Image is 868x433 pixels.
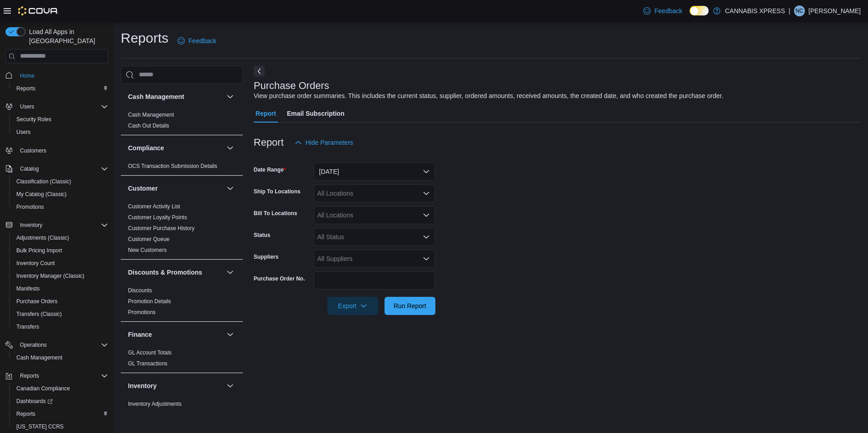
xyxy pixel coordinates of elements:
[16,178,71,185] span: Classification (Classic)
[16,423,64,430] span: [US_STATE] CCRS
[9,420,112,433] button: [US_STATE] CCRS
[9,188,112,201] button: My Catalog (Classic)
[225,91,236,102] button: Cash Management
[128,298,171,305] a: Promotion Details
[20,341,47,349] span: Operations
[254,188,301,195] label: Ship To Locations
[2,69,112,82] button: Home
[13,189,108,200] span: My Catalog (Classic)
[128,381,223,390] button: Inventory
[13,321,43,332] a: Transfers
[13,232,73,243] a: Adjustments (Classic)
[128,163,217,169] a: OCS Transaction Submission Details
[254,166,286,173] label: Date Range
[174,32,220,50] a: Feedback
[385,297,435,315] button: Run Report
[16,163,42,174] button: Catalog
[16,234,69,241] span: Adjustments (Classic)
[9,126,112,138] button: Users
[16,220,108,231] span: Inventory
[16,285,39,292] span: Manifests
[20,103,34,110] span: Users
[13,283,108,294] span: Manifests
[128,203,180,210] span: Customer Activity List
[287,104,345,123] span: Email Subscription
[13,352,66,363] a: Cash Management
[2,339,112,351] button: Operations
[13,271,88,281] a: Inventory Manager (Classic)
[121,109,243,135] div: Cash Management
[2,162,112,175] button: Catalog
[2,219,112,231] button: Inventory
[121,29,168,47] h1: Reports
[16,370,43,381] button: Reports
[16,385,70,392] span: Canadian Compliance
[13,127,34,138] a: Users
[2,369,112,382] button: Reports
[13,83,108,94] span: Reports
[13,396,56,407] a: Dashboards
[128,309,156,316] span: Promotions
[128,349,172,356] span: GL Account Totals
[128,214,187,221] a: Customer Loyalty Points
[128,381,157,390] h3: Inventory
[2,100,112,113] button: Users
[16,163,108,174] span: Catalog
[16,354,62,361] span: Cash Management
[128,247,167,253] a: New Customers
[16,203,44,211] span: Promotions
[128,214,187,221] span: Customer Loyalty Points
[13,283,43,294] a: Manifests
[13,258,59,269] a: Inventory Count
[128,330,152,339] h3: Finance
[16,310,62,318] span: Transfers (Classic)
[809,5,861,16] p: [PERSON_NAME]
[13,408,39,419] a: Reports
[128,203,180,210] a: Customer Activity List
[254,210,297,217] label: Bill To Locations
[254,80,329,91] h3: Purchase Orders
[13,421,108,432] span: Washington CCRS
[128,400,182,408] span: Inventory Adjustments
[9,82,112,95] button: Reports
[16,70,108,81] span: Home
[16,116,51,123] span: Security Roles
[121,285,243,321] div: Discounts & Promotions
[20,221,42,229] span: Inventory
[225,183,236,194] button: Customer
[423,212,430,219] button: Open list of options
[13,127,108,138] span: Users
[128,401,182,407] a: Inventory Adjustments
[254,91,724,101] div: View purchase order summaries. This includes the current status, supplier, ordered amounts, recei...
[13,271,108,281] span: Inventory Manager (Classic)
[16,410,35,418] span: Reports
[225,380,236,391] button: Inventory
[20,165,39,172] span: Catalog
[254,231,271,239] label: Status
[16,85,35,92] span: Reports
[9,201,112,213] button: Promotions
[16,298,58,305] span: Purchase Orders
[423,255,430,262] button: Open list of options
[9,295,112,308] button: Purchase Orders
[333,297,373,315] span: Export
[16,260,55,267] span: Inventory Count
[121,161,243,175] div: Compliance
[314,162,435,181] button: [DATE]
[128,298,171,305] span: Promotion Details
[128,360,168,367] a: GL Transactions
[13,114,108,125] span: Security Roles
[20,147,46,154] span: Customers
[423,190,430,197] button: Open list of options
[13,176,108,187] span: Classification (Classic)
[254,66,265,77] button: Next
[128,287,152,294] a: Discounts
[128,268,202,277] h3: Discounts & Promotions
[128,225,195,231] a: Customer Purchase History
[121,201,243,259] div: Customer
[25,27,108,45] span: Load All Apps in [GEOGRAPHIC_DATA]
[128,268,223,277] button: Discounts & Promotions
[254,275,305,282] label: Purchase Order No.
[20,72,35,79] span: Home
